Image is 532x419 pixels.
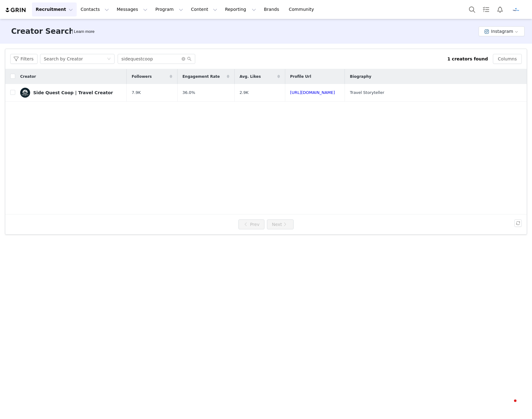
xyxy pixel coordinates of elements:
button: Prev [238,219,264,229]
button: Contacts [77,2,113,16]
i: icon: search [187,57,192,61]
button: Next [267,219,294,229]
button: Recruitment [32,2,77,16]
i: icon: down [107,57,111,61]
span: Followers [132,74,152,79]
button: Columns [493,54,522,64]
a: Side Quest Coop | Travel Creator [20,88,122,98]
button: Filters [10,54,38,64]
span: Travel Storyteller [350,90,384,95]
span: 7.9K [132,90,141,96]
img: grin logo [5,7,27,13]
div: Side Quest Coop | Travel Creator [33,90,113,95]
img: a44be419-dd2b-47ec-a76e-f3107230ef21.png [511,5,521,15]
button: Program [151,2,187,16]
button: Reporting [221,2,260,16]
a: Tasks [479,2,493,16]
i: icon: close-circle [182,57,185,61]
div: 1 creators found [447,56,488,62]
span: Engagement Rate [183,74,220,79]
h3: Creator Search [11,26,74,37]
button: Profile [507,5,527,15]
span: Biography [350,74,371,79]
span: Profile Url [290,74,311,79]
span: Creator [20,74,36,79]
button: Notifications [493,2,507,16]
a: [URL][DOMAIN_NAME] [290,90,335,95]
div: Tooltip anchor [73,29,96,35]
button: Content [187,2,221,16]
a: Brands [260,2,285,16]
a: Community [285,2,321,16]
span: 2.9K [240,90,249,96]
span: Avg. Likes [240,74,261,79]
button: Search [465,2,479,16]
iframe: Intercom live chat [502,398,516,413]
span: 36.0% [183,90,195,96]
img: v2 [20,88,30,98]
button: Instagram [479,26,525,36]
div: Search by Creator [44,54,83,64]
button: Messages [113,2,151,16]
input: Search... [118,54,195,64]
